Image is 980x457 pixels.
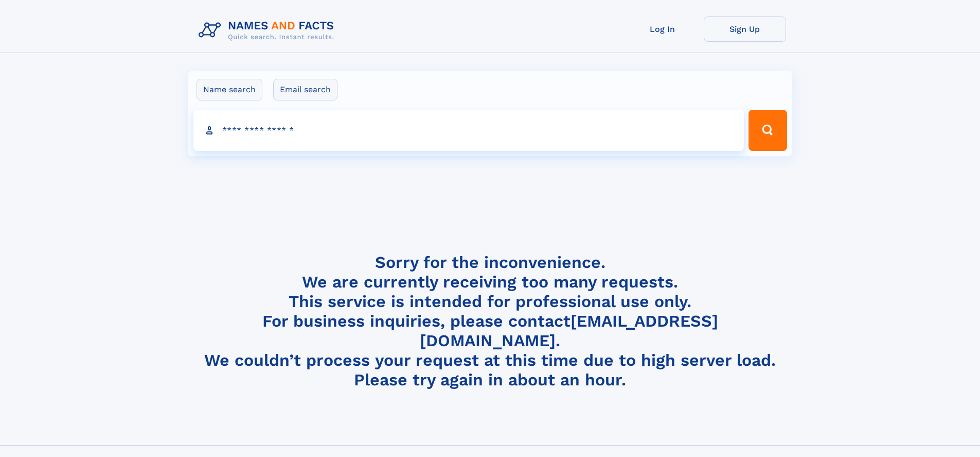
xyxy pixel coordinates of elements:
[749,110,787,151] button: Search Button
[704,16,786,42] a: Sign Up
[273,79,337,100] label: Email search
[197,79,262,100] label: Name search
[193,110,744,151] input: search input
[194,252,786,390] h4: Sorry for the inconvenience. We are currently receiving too many requests. This service is intend...
[621,16,704,42] a: Log In
[420,311,718,350] a: [EMAIL_ADDRESS][DOMAIN_NAME]
[194,16,343,44] img: Logo Names and Facts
